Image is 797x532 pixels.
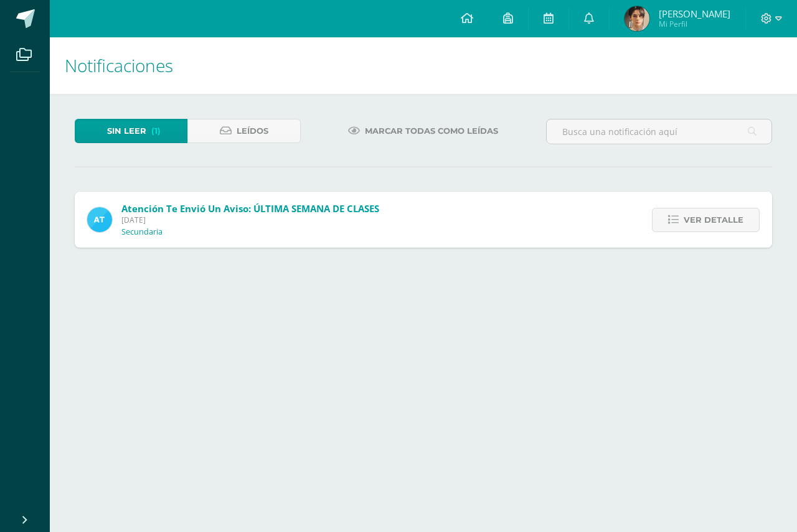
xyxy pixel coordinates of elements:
a: Leídos [187,119,300,143]
span: [DATE] [121,215,379,225]
span: (1) [151,119,161,142]
span: Ver detalle [684,208,743,231]
span: Atención te envió un aviso: ÚLTIMA SEMANA DE CLASES [121,202,379,215]
p: Secundaria [121,227,163,237]
span: Sin leer [107,119,146,142]
a: Marcar todas como leídas [332,119,514,143]
span: [PERSON_NAME] [659,7,730,20]
span: Leídos [237,119,268,142]
img: 7a1076d05ecef00bf5fe3b89eafeaf24.png [625,6,649,31]
span: Marcar todas como leídas [365,119,498,142]
span: Mi Perfil [659,19,730,29]
img: 9fc725f787f6a993fc92a288b7a8b70c.png [87,207,112,232]
span: Notificaciones [65,54,173,77]
input: Busca una notificación aquí [547,119,771,144]
a: Sin leer(1) [75,119,187,143]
